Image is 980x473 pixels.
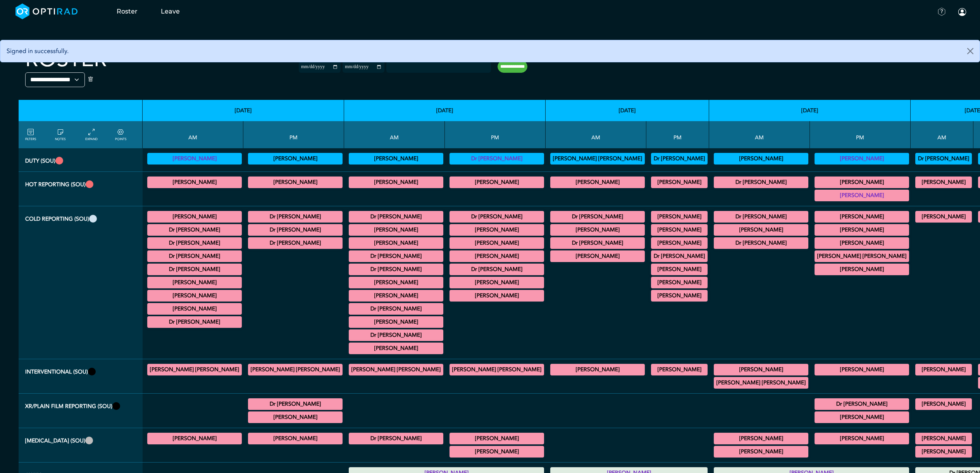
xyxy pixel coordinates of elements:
[816,154,908,163] summary: [PERSON_NAME]
[915,211,972,223] div: General MRI 07:00 - 09:00
[19,148,143,172] th: Duty (SOU)
[147,250,242,262] div: General CT/MRI Urology 09:00 - 13:00
[715,365,807,374] summary: [PERSON_NAME]
[451,434,543,443] summary: [PERSON_NAME]
[651,211,708,223] div: General CT/General MRI 13:00 - 15:00
[451,238,543,248] summary: [PERSON_NAME]
[19,359,143,394] th: Interventional (SOU)
[349,264,443,275] div: MRI Urology 09:00 - 10:00
[148,317,241,327] summary: Dr [PERSON_NAME]
[147,277,242,288] div: General MRI 11:00 - 13:00
[450,224,544,236] div: General CT/General MRI 12:30 - 14:30
[143,121,243,148] th: AM
[55,128,65,142] a: show/hide notes
[815,153,909,165] div: Vetting (30 PF Points) 12:00 - 17:00
[652,265,706,274] summary: [PERSON_NAME]
[148,212,241,221] summary: [PERSON_NAME]
[451,365,543,374] summary: [PERSON_NAME] [PERSON_NAME]
[815,224,909,236] div: General CT/General MRI 14:00 - 16:00
[715,378,807,387] summary: [PERSON_NAME] [PERSON_NAME]
[248,411,343,423] div: General XR 17:30 - 18:00
[550,211,645,223] div: General CT 08:00 - 09:00
[816,178,908,187] summary: [PERSON_NAME]
[550,364,645,375] div: IR General Diagnostic/IR General Interventional 07:15 - 13:00
[651,250,708,262] div: General CT 13:00 - 15:00
[550,153,645,165] div: Vetting (30 PF Points) 09:00 - 13:00
[249,238,341,248] summary: Dr [PERSON_NAME]
[349,211,443,223] div: General CT 07:30 - 09:00
[451,291,543,300] summary: [PERSON_NAME]
[815,177,909,188] div: CT Trauma & Urgent/MRI Trauma & Urgent 13:00 - 17:30
[451,278,543,287] summary: [PERSON_NAME]
[815,237,909,249] div: General CT/General MRI 15:00 - 17:00
[816,191,908,200] summary: [PERSON_NAME]
[350,331,442,340] summary: Dr [PERSON_NAME]
[646,121,709,148] th: PM
[652,238,706,248] summary: [PERSON_NAME]
[652,365,706,374] summary: [PERSON_NAME]
[911,121,973,148] th: AM
[249,434,341,443] summary: [PERSON_NAME]
[709,100,911,121] th: [DATE]
[349,277,443,288] div: General MRI 09:30 - 11:00
[451,178,543,187] summary: [PERSON_NAME]
[349,250,443,262] div: General MRI 09:00 - 12:30
[915,153,972,165] div: Vetting (30 PF Points) 09:00 - 13:00
[85,128,98,142] a: collapse/expand entries
[148,304,241,314] summary: [PERSON_NAME]
[816,252,908,261] summary: [PERSON_NAME] [PERSON_NAME]
[451,212,543,221] summary: Dr [PERSON_NAME]
[147,316,242,328] div: General CT 11:30 - 13:30
[550,237,645,249] div: General CT 09:00 - 13:00
[546,121,646,148] th: AM
[350,252,442,261] summary: Dr [PERSON_NAME]
[915,364,972,375] div: IR General Diagnostic/IR General Interventional 09:00 - 13:00
[450,264,544,275] div: General MRI 14:30 - 17:00
[243,121,344,148] th: PM
[915,398,972,410] div: General XR 08:00 - 12:00
[16,3,78,19] img: brand-opti-rad-logos-blue-and-white-d2f68631ba2948856bd03f2d395fb146ddc8fb01b4b6e9315ea85fa773367...
[651,364,708,375] div: IR General Interventional/IR General Diagnostic 13:00 - 17:00
[714,237,808,249] div: General MRI 09:30 - 12:00
[551,178,644,187] summary: [PERSON_NAME]
[916,399,971,409] summary: [PERSON_NAME]
[450,446,544,458] div: General FLU 13:30 - 17:00
[816,413,908,422] summary: [PERSON_NAME]
[148,252,241,261] summary: Dr [PERSON_NAME]
[148,278,241,287] summary: [PERSON_NAME]
[652,291,706,300] summary: [PERSON_NAME]
[445,121,546,148] th: PM
[349,343,443,354] div: General CT 11:00 - 13:00
[450,277,544,288] div: General CT 14:30 - 16:00
[961,40,980,62] button: Close
[816,434,908,443] summary: [PERSON_NAME]
[147,303,242,315] div: MRI Neuro 11:30 - 12:45
[815,411,909,423] div: XR Paediatrics 16:00 - 17:00
[546,100,709,121] th: [DATE]
[148,178,241,187] summary: [PERSON_NAME]
[349,316,443,328] div: CT Gastrointestinal 10:00 - 12:00
[350,212,442,221] summary: Dr [PERSON_NAME]
[916,212,971,221] summary: [PERSON_NAME]
[916,447,971,456] summary: [PERSON_NAME]
[249,225,341,235] summary: Dr [PERSON_NAME]
[349,329,443,341] div: General CT 11:00 - 12:00
[148,265,241,274] summary: Dr [PERSON_NAME]
[248,224,343,236] div: General MRI 13:30 - 17:30
[816,365,908,374] summary: [PERSON_NAME]
[551,225,644,235] summary: [PERSON_NAME]
[715,225,807,235] summary: [PERSON_NAME]
[147,364,242,375] div: IR General Diagnostic/IR General Interventional 09:00 - 13:00
[816,212,908,221] summary: [PERSON_NAME]
[714,211,808,223] div: General MRI 07:00 - 09:00
[349,290,443,302] div: General CT 09:30 - 10:30
[652,225,706,235] summary: [PERSON_NAME]
[916,434,971,443] summary: [PERSON_NAME]
[350,291,442,300] summary: [PERSON_NAME]
[714,153,808,165] div: Vetting (30 PF Points) 09:00 - 13:00
[148,291,241,300] summary: [PERSON_NAME]
[715,238,807,248] summary: Dr [PERSON_NAME]
[248,398,343,410] div: General XR 15:00 - 17:00
[652,252,706,261] summary: Dr [PERSON_NAME]
[350,365,442,374] summary: [PERSON_NAME] [PERSON_NAME]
